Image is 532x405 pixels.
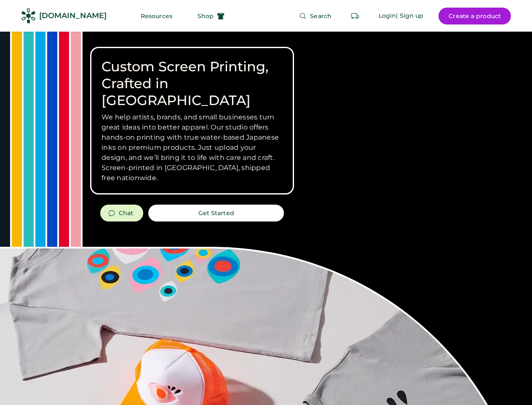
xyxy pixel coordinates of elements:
[131,8,182,24] button: Resources
[396,12,423,20] div: | Sign up
[289,8,342,24] button: Search
[379,12,396,20] div: Login
[102,112,283,183] h3: We help artists, brands, and small businesses turn great ideas into better apparel. Our studio of...
[187,8,235,24] button: Shop
[198,13,214,19] span: Shop
[310,13,331,19] span: Search
[347,8,364,24] button: Retrieve an order
[21,8,36,23] img: Rendered Logo - Screens
[100,205,143,221] button: Chat
[39,11,107,21] div: [DOMAIN_NAME]
[148,205,284,221] button: Get Started
[102,58,283,109] h1: Custom Screen Printing, Crafted in [GEOGRAPHIC_DATA]
[438,8,511,24] button: Create a product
